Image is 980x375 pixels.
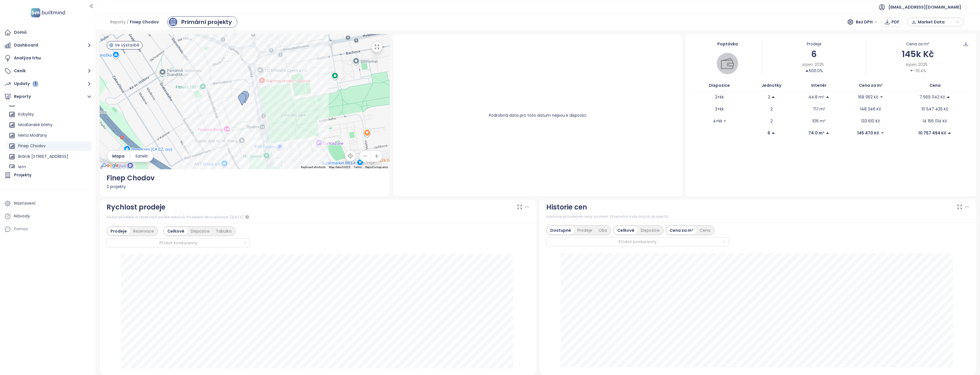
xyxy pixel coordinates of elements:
div: 145k Kč [866,47,969,61]
div: Updaty [14,80,38,87]
div: Meta Modřany [18,132,47,139]
button: Updaty 1 [3,78,93,90]
p: 133 610 Kč [861,118,880,124]
div: Modřanské břehy [18,121,53,128]
button: Dashboard [3,40,93,51]
span: caret-up [805,69,809,73]
p: 44.8 m² [808,94,824,100]
p: 2 [770,106,773,112]
div: Finep Chodov [7,142,91,151]
div: Cena za m² [906,41,929,47]
a: Nastavení [3,198,93,209]
span: Satelit [135,153,148,159]
span: Ve výstavbě [115,42,139,48]
a: primary [167,16,237,28]
div: Návody [14,213,30,220]
span: caret-up [946,95,950,99]
div: Meta Modřany [7,131,91,140]
div: 6 [762,47,866,61]
div: 1 [33,81,38,87]
div: Oba [595,226,610,234]
div: Bráník [STREET_ADDRESS] [7,152,91,161]
p: 2 [768,94,770,100]
p: 74.0 m² [808,130,824,136]
div: Bráník [STREET_ADDRESS] [18,153,68,160]
div: letn [18,164,26,171]
div: Finep Chodov [18,142,46,150]
div: Historie cen [546,202,587,213]
div: letn [7,163,91,172]
p: 7 569 042 Kč [919,94,945,100]
div: Celkově [614,226,638,234]
p: 6 [768,130,770,136]
div: Poptávka [693,41,762,47]
a: Report a map error [365,166,388,169]
div: 2 projekty [107,184,383,190]
span: caret-down [880,131,884,135]
span: PDF [891,19,899,25]
div: Analýza trhu [14,55,41,62]
td: 3+kk [693,103,746,115]
span: / [127,17,129,27]
span: Map data ©2025 [329,166,350,169]
a: Open this area in Google Maps (opens a new window) [101,162,120,169]
button: Ceník [3,65,93,77]
td: 2+kk [693,91,746,103]
p: 10 547 425 Kč [921,106,948,112]
div: Finep Chodov [107,173,383,184]
div: Rychlost prodeje [107,202,165,213]
span: Finep Chodov [130,17,159,27]
div: -19.4% [909,68,926,74]
div: Celkově [164,227,188,235]
div: Dispozice [638,226,663,234]
p: 10 757 494 Kč [918,130,946,136]
span: Bez DPH [856,18,878,26]
span: caret-up [771,131,775,135]
p: 2 [770,118,773,124]
button: Satelit [130,150,153,162]
div: Pomoc [3,223,93,235]
div: Podrobná data pro toto datum nejsou k dispozici. [400,41,676,189]
div: Počet prodejů a rezervací podle měsíců. Poslední aktualizace: [DATE] [107,214,530,221]
a: Terms (opens in new tab) [354,166,362,169]
button: Reporty [3,91,93,102]
img: Google [101,162,120,169]
div: Historie průměrné ceny za metr čtvereční vybraných projektů. [546,214,970,219]
span: Market Data [918,18,955,26]
button: Keyboard shortcuts [301,165,326,169]
span: caret-down [909,69,913,73]
div: Rezervace [130,227,157,235]
span: Mapa [112,153,124,159]
p: 145 470 Kč [857,130,879,136]
button: Mapa [107,150,130,162]
img: logo [29,7,67,19]
div: Cena [696,226,714,234]
div: Projekty [14,172,31,179]
td: 4+kk + [693,115,746,127]
img: wallet [721,57,734,70]
div: Prodeje [107,227,130,235]
p: 148 346 Kč [860,106,881,112]
div: Dostupné [547,226,574,234]
div: Nastavení [14,200,35,207]
button: PDF [881,17,903,27]
p: 106 m² [812,118,826,124]
div: Cena za m² [666,226,696,234]
div: Kobylisy [7,110,91,119]
div: Primární projekty [181,18,232,26]
span: caret-up [947,131,951,135]
div: Prodeje [574,226,595,234]
th: Interiér [797,80,841,91]
div: 500.0% [805,68,823,74]
span: caret-up [826,131,830,135]
span: caret-up [826,95,830,99]
th: Cena za m² [841,80,900,91]
div: Domů [14,29,27,36]
div: Dispozice [188,227,213,235]
span: [EMAIL_ADDRESS][DOMAIN_NAME] [888,0,961,14]
p: 71.1 m² [813,106,825,112]
div: Pomoc [14,225,28,233]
